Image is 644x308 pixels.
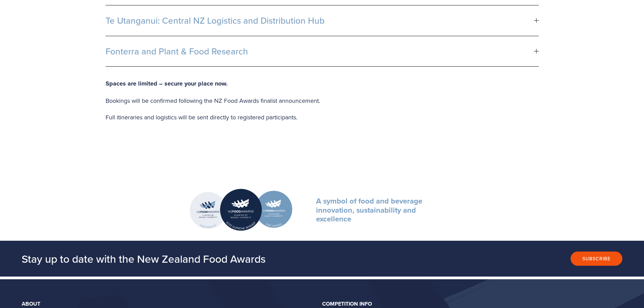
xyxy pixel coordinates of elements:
[316,195,424,224] strong: A symbol of food and beverage innovation, sustainability and excellence
[571,252,622,266] button: Subscribe
[106,36,539,67] button: Fonterra and Plant & Food Research
[106,46,534,56] span: Fonterra and Plant & Food Research
[322,301,617,307] div: Competition Info
[106,112,539,123] p: Full itineraries and logistics will be sent directly to registered participants.
[22,252,418,265] h2: Stay up to date with the New Zealand Food Awards
[106,16,534,26] span: Te Utanganui: Central NZ Logistics and Distribution Hub
[106,95,539,106] p: Bookings will be confirmed following the NZ Food Awards finalist announcement.
[106,79,228,88] strong: Spaces are limited – secure your place now.
[106,5,539,36] button: Te Utanganui: Central NZ Logistics and Distribution Hub
[22,301,316,307] div: About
